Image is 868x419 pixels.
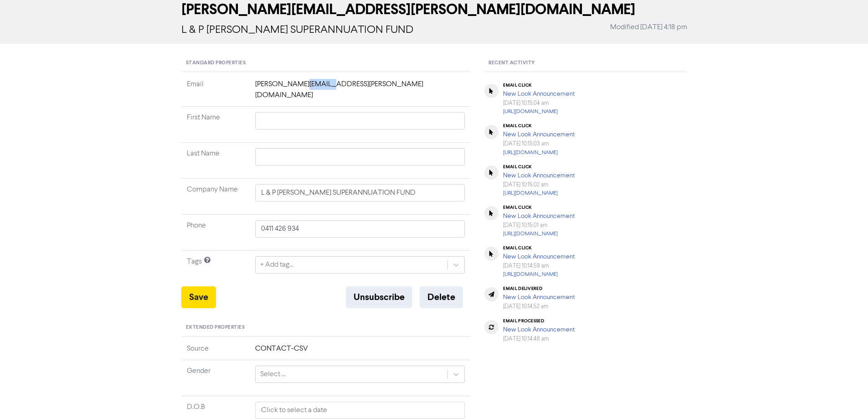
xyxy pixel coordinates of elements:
[181,55,471,72] div: Standard Properties
[503,83,575,88] div: email click
[260,259,293,270] div: + Add tag...
[503,172,575,179] a: New Look Announcement
[503,221,575,230] div: [DATE] 10:15:01 am
[181,1,687,18] h2: [PERSON_NAME][EMAIL_ADDRESS][PERSON_NAME][DOMAIN_NAME]
[503,231,558,237] a: [URL][DOMAIN_NAME]
[503,245,575,251] div: email click
[503,286,575,291] div: email delivered
[181,143,250,179] td: Last Name
[250,79,471,107] td: [PERSON_NAME][EMAIL_ADDRESS][PERSON_NAME][DOMAIN_NAME]
[503,131,575,138] a: New Look Announcement
[503,140,575,148] div: [DATE] 10:15:03 am
[503,262,575,270] div: [DATE] 10:14:59 am
[255,402,465,419] input: Click to select a date
[484,55,687,72] div: Recent Activity
[250,343,471,360] td: CONTACT-CSV
[181,25,413,36] span: L & P [PERSON_NAME] SUPERANNUATION FUND
[503,181,575,189] div: [DATE] 10:15:02 am
[503,205,575,210] div: email click
[346,286,412,308] button: Unsubscribe
[610,22,687,33] span: Modified [DATE] 4:18 pm
[181,79,250,107] td: Email
[420,286,463,308] button: Delete
[503,123,575,129] div: email click
[181,360,250,396] td: Gender
[181,319,471,336] div: Extended Properties
[181,179,250,215] td: Company Name
[181,343,250,360] td: Source
[503,272,558,277] a: [URL][DOMAIN_NAME]
[181,286,216,308] button: Save
[503,213,575,219] a: New Look Announcement
[503,318,575,324] div: email processed
[503,109,558,114] a: [URL][DOMAIN_NAME]
[260,369,286,380] div: Select ...
[503,164,575,170] div: email click
[503,294,575,300] a: New Look Announcement
[503,335,575,343] div: [DATE] 10:14:48 am
[822,375,868,419] iframe: Chat Widget
[503,91,575,97] a: New Look Announcement
[503,150,558,155] a: [URL][DOMAIN_NAME]
[503,191,558,196] a: [URL][DOMAIN_NAME]
[503,253,575,260] a: New Look Announcement
[181,251,250,287] td: Tags
[503,302,575,311] div: [DATE] 10:14:52 am
[181,107,250,143] td: First Name
[181,215,250,251] td: Phone
[503,99,575,108] div: [DATE] 10:15:04 am
[503,326,575,333] a: New Look Announcement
